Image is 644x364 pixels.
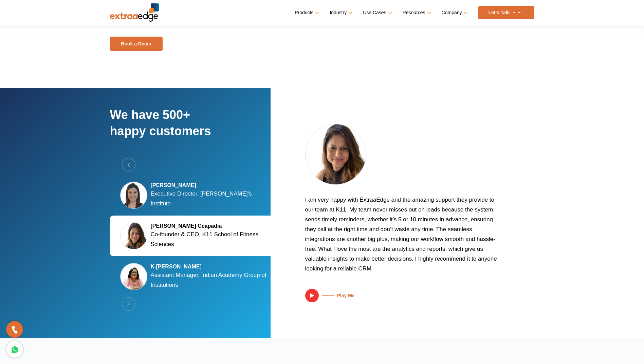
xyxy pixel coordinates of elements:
[442,8,466,18] a: Company
[305,195,499,279] p: I am very happy with ExtraaEdge and the amazing support they provide to our team at K11. My team ...
[403,8,430,18] a: Resources
[478,6,534,19] a: Let’s Talk
[122,158,135,171] button: Previous
[295,8,318,18] a: Products
[305,289,319,302] img: play.svg
[151,270,273,290] p: Assistant Manager, Indian Academy Group of Institutions
[330,8,351,18] a: Industry
[363,8,390,18] a: Use Cases
[110,37,163,51] a: Book a Demo
[110,107,283,158] h2: We have 500+ happy customers
[151,229,273,249] p: Co-founder & CEO, K11 School of Fitness Sciences
[122,297,135,311] button: Next
[319,293,355,299] h5: Play Me
[151,223,273,229] h5: [PERSON_NAME] Ccapadia
[151,189,273,208] p: Executive Director, [PERSON_NAME]'s Institute
[151,182,273,189] h5: [PERSON_NAME]
[151,263,273,270] h5: K.[PERSON_NAME]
